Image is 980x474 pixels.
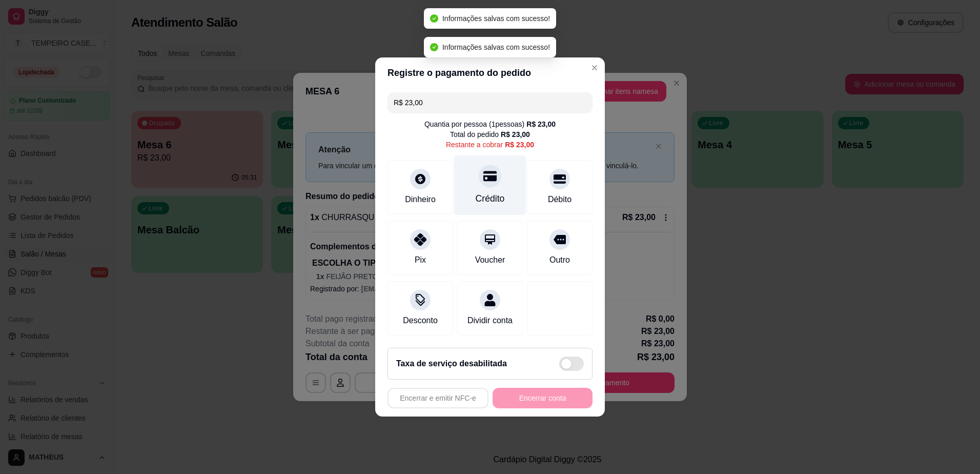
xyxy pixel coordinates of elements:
span: Informações salvas com sucesso! [442,43,550,51]
div: Quantia por pessoa ( 1 pessoas) [424,119,556,129]
span: check-circle [430,43,438,51]
div: Desconto [403,314,438,327]
div: Crédito [476,192,505,205]
input: Ex.: hambúrguer de cordeiro [394,92,586,113]
span: check-circle [430,14,438,23]
div: Pix [415,254,426,266]
div: R$ 23,00 [505,140,534,150]
header: Registre o pagamento do pedido [375,57,605,88]
button: Close [586,60,603,76]
div: R$ 23,00 [526,119,556,129]
div: Outro [549,254,570,266]
div: Voucher [475,254,505,266]
div: Dividir conta [467,314,513,327]
div: Restante a cobrar [446,140,534,150]
h2: Taxa de serviço desabilitada [396,358,507,370]
div: R$ 23,00 [501,129,530,140]
div: Dinheiro [405,193,436,206]
div: Débito [548,193,571,206]
div: Total do pedido [450,129,530,140]
span: Informações salvas com sucesso! [442,14,550,23]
